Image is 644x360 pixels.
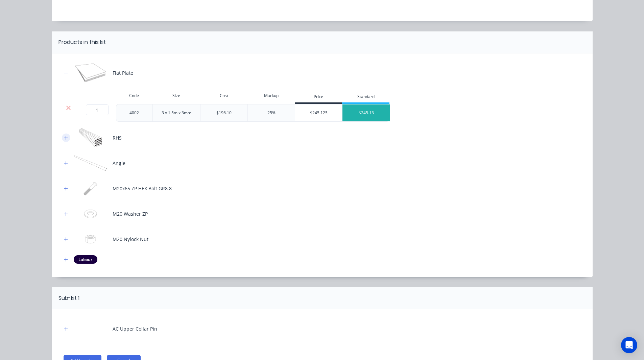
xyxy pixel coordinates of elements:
div: 3 x 1.5m x 3mm [152,104,200,122]
div: $245.125 [295,104,342,121]
div: Size [152,89,200,102]
div: 25% [267,110,276,116]
div: Flat Plate [113,69,133,76]
div: 4002 [116,104,153,122]
img: M20x65 ZP HEX Bolt GR8.8 [74,179,108,198]
div: Markup [247,89,295,102]
img: RHS [74,128,108,147]
div: Code [116,89,153,102]
img: Angle [74,154,108,172]
div: Sub-kit 1 [58,294,79,302]
input: ? [86,104,109,115]
div: RHS [113,134,122,141]
div: $245.13 [342,104,390,121]
div: Open Intercom Messenger [621,337,637,353]
img: M20 Washer ZP [74,205,108,223]
div: M20 Washer ZP [113,210,148,217]
img: Flat Plate [74,64,108,82]
div: M20 Nylock Nut [113,236,148,243]
img: M20 Nylock Nut [74,230,108,248]
div: Angle [113,160,125,167]
div: AC Upper Collar Pin [113,325,157,332]
div: M20x65 ZP HEX Bolt GR8.8 [113,185,172,192]
div: Standard [342,91,389,104]
div: Labour [74,255,97,263]
div: $196.10 [216,110,232,116]
div: Price [295,91,342,104]
div: Cost [200,89,247,102]
div: Products in this kit [58,38,106,46]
